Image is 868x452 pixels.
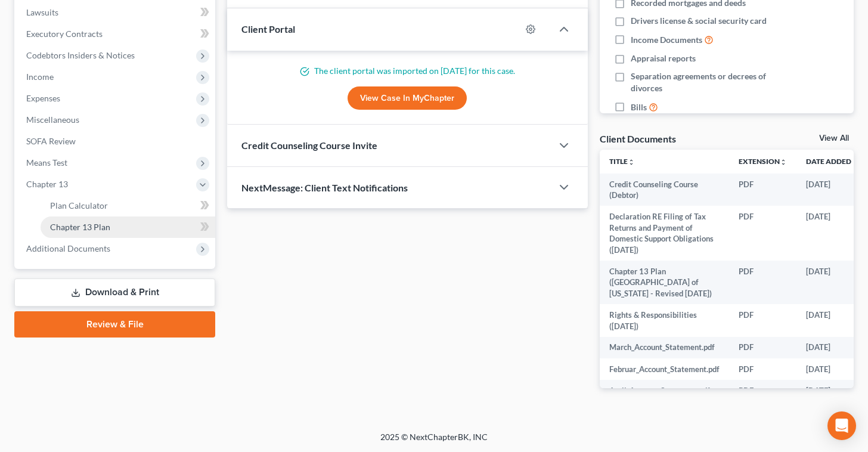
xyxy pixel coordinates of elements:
span: Bills [631,101,647,113]
a: Download & Print [14,278,215,307]
a: Date Added expand_more [806,157,860,166]
a: View All [819,134,849,143]
span: Codebtors Insiders & Notices [26,50,135,60]
a: View Case in MyChapter [348,86,467,110]
td: PDF [729,206,796,261]
div: Client Documents [600,132,676,145]
td: PDF [729,261,796,304]
span: Expenses [26,93,60,103]
td: Februar_Account_Statement.pdf [600,358,729,380]
span: Drivers license & social security card [631,15,767,27]
td: PDF [729,337,796,358]
span: SOFA Review [26,136,76,146]
a: Review & File [14,311,215,338]
span: Additional Documents [26,243,110,253]
td: Chapter 13 Plan ([GEOGRAPHIC_DATA] of [US_STATE] - Revised [DATE]) [600,261,729,304]
span: Plan Calculator [50,200,108,210]
i: unfold_more [780,159,787,166]
p: The client portal was imported on [DATE] for this case. [241,65,573,77]
span: Executory Contracts [26,29,103,39]
span: Appraisal reports [631,52,696,64]
td: March_Account_Statement.pdf [600,337,729,358]
span: Client Portal [241,23,295,35]
td: Credit Counseling Course (Debtor) [600,174,729,206]
a: Chapter 13 Plan [41,216,215,238]
a: Plan Calculator [41,195,215,216]
span: Separation agreements or decrees of divorces [631,70,780,94]
a: Lawsuits [17,2,215,23]
div: Open Intercom Messenger [827,411,856,440]
td: April_Account_Statement.pdf [600,380,729,401]
td: Declaration RE Filing of Tax Returns and Payment of Domestic Support Obligations ([DATE]) [600,206,729,261]
td: PDF [729,304,796,337]
span: Chapter 13 Plan [50,222,110,232]
a: Executory Contracts [17,23,215,45]
a: Extensionunfold_more [739,157,787,166]
td: PDF [729,174,796,206]
a: Titleunfold_more [609,157,635,166]
span: Income [26,72,54,82]
span: NextMessage: Client Text Notifications [241,182,408,193]
span: Lawsuits [26,7,58,17]
i: unfold_more [628,159,635,166]
span: Chapter 13 [26,179,68,189]
td: PDF [729,380,796,401]
td: Rights & Responsibilities ([DATE]) [600,304,729,337]
span: Income Documents [631,34,702,46]
i: expand_more [852,159,860,166]
td: PDF [729,358,796,380]
a: SOFA Review [17,131,215,152]
span: Credit Counseling Course Invite [241,140,377,151]
span: Means Test [26,157,67,168]
span: Miscellaneous [26,114,79,125]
